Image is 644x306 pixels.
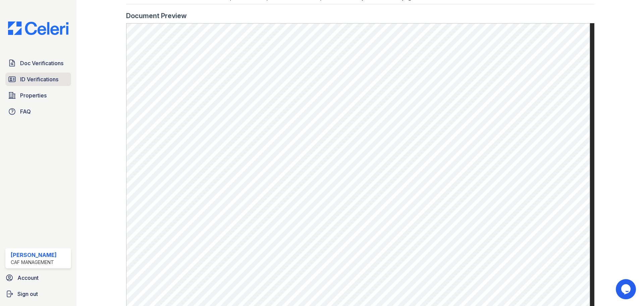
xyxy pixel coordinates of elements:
img: CE_Logo_Blue-a8612792a0a2168367f1c8372b55b34899dd931a85d93a1a3d3e32e68fde9ad4.png [3,21,74,35]
span: Properties [20,91,47,99]
a: FAQ [5,105,71,118]
span: Account [17,274,39,282]
a: Doc Verifications [5,56,71,70]
a: Sign out [3,287,74,301]
div: [PERSON_NAME] [11,251,57,259]
div: Document Preview [126,11,187,20]
a: Properties [5,89,71,102]
a: Account [3,271,74,285]
span: Sign out [17,290,38,298]
span: ID Verifications [20,75,58,83]
span: Doc Verifications [20,59,63,67]
a: ID Verifications [5,73,71,86]
iframe: chat widget [616,279,637,299]
div: CAF Management [11,259,57,266]
span: FAQ [20,107,31,116]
